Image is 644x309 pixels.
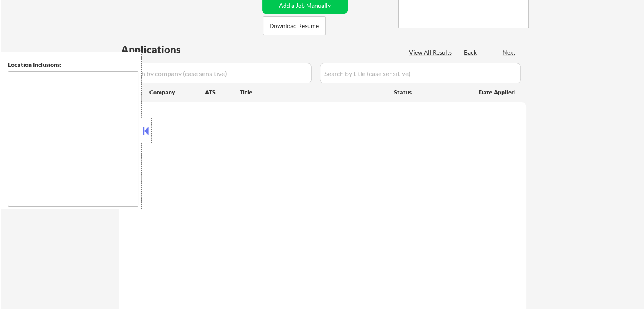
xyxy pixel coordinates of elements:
button: Download Resume [263,16,326,35]
div: Applications [121,44,205,55]
div: Back [464,48,478,57]
input: Search by company (case sensitive) [121,63,312,83]
div: Next [503,48,516,57]
div: Title [240,88,386,97]
div: Company [149,88,205,97]
div: Location Inclusions: [8,61,138,69]
div: ATS [205,88,240,97]
input: Search by title (case sensitive) [320,63,521,83]
div: Status [394,84,467,99]
div: View All Results [409,48,454,57]
div: Date Applied [479,88,516,97]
